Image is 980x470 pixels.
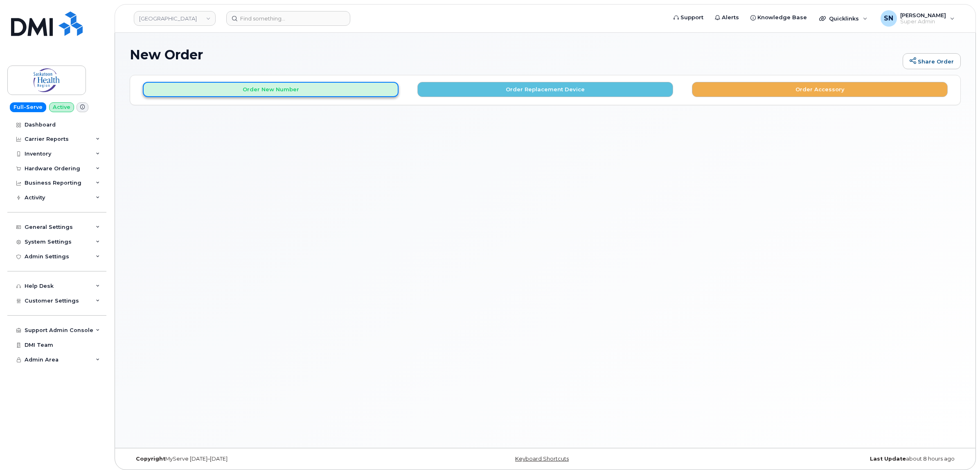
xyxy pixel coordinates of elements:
button: Order New Number [143,82,399,97]
div: about 8 hours ago [684,456,961,462]
button: Order Replacement Device [417,82,673,97]
h1: New Order [130,47,899,62]
strong: Copyright [136,456,165,462]
a: Keyboard Shortcuts [515,456,569,462]
div: MyServe [DATE]–[DATE] [130,456,407,462]
button: Order Accessory [692,82,948,97]
strong: Last Update [870,456,906,462]
a: Share Order [903,53,961,70]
